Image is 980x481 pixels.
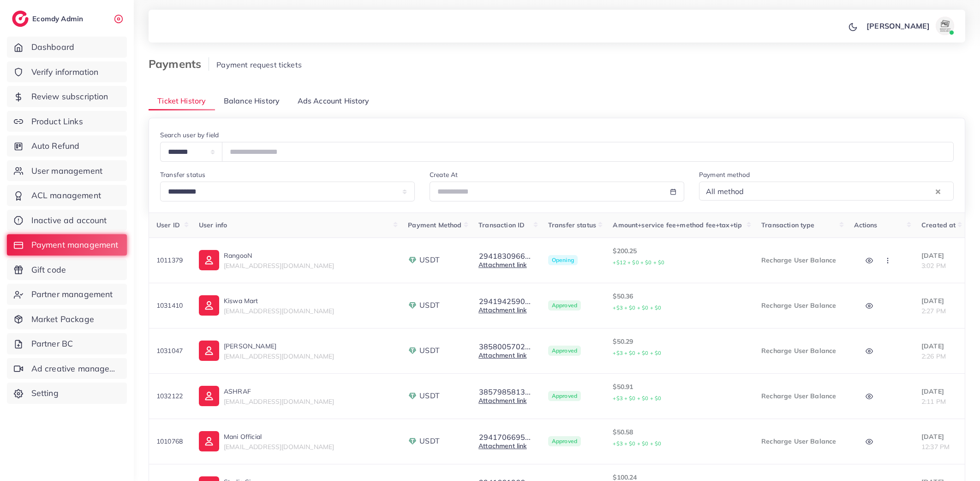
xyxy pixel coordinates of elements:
a: Attachment link [478,351,526,359]
p: 1010768 [156,436,184,447]
p: Recharge User Balance [761,255,839,266]
span: USDT [419,300,440,311]
span: [EMAIL_ADDRESS][DOMAIN_NAME] [224,397,334,406]
a: Payment management [7,234,127,256]
label: Search user by field [160,130,219,140]
a: Product Links [7,111,127,132]
span: Auto Refund [31,140,80,152]
small: +$3 + $0 + $0 + $0 [613,350,661,356]
p: RangooN [224,250,334,261]
a: logoEcomdy Admin [12,11,85,27]
span: All method [704,184,746,198]
span: Setting [31,387,59,399]
img: avatar [936,17,954,35]
p: [DATE] [921,386,957,397]
span: Transfer status [548,221,596,229]
button: 3858005702... [478,342,531,351]
p: [DATE] [921,431,957,442]
button: 2941942590... [478,297,531,305]
span: Verify information [31,66,99,78]
span: Inactive ad account [31,214,107,226]
p: 1011379 [156,255,184,266]
a: Gift code [7,259,127,280]
a: [PERSON_NAME]avatar [861,17,958,35]
button: 2941706695... [478,433,531,441]
span: Approved [548,391,581,401]
small: +$3 + $0 + $0 + $0 [613,440,661,447]
a: Verify information [7,61,127,83]
img: payment [408,437,417,446]
img: ic-user-info.36bf1079.svg [199,295,219,316]
div: Search for option [699,182,954,201]
a: Dashboard [7,37,127,58]
p: $50.29 [613,336,747,359]
p: Recharge User Balance [761,345,839,356]
img: ic-user-info.36bf1079.svg [199,431,219,451]
a: Market Package [7,309,127,330]
a: ACL management [7,185,127,206]
span: Product Links [31,116,83,128]
img: payment [408,301,417,310]
span: Actions [854,221,878,229]
a: Partner BC [7,333,127,354]
span: 2:11 PM [921,397,946,406]
span: Opening [548,255,578,265]
a: Attachment link [478,261,526,269]
p: [PERSON_NAME] [224,341,334,352]
img: payment [408,256,417,265]
span: Transaction type [761,221,815,229]
span: Created at [921,221,956,229]
span: Payment management [31,239,119,251]
span: 3:02 PM [921,262,946,270]
span: Ad creative management [31,363,120,375]
span: Amount+service fee+method fee+tax+tip [613,221,742,229]
span: Gift code [31,264,66,276]
span: USDT [419,255,440,265]
a: Setting [7,383,127,404]
button: Clear Selected [936,186,940,196]
img: payment [408,346,417,355]
img: payment [408,391,417,401]
span: Ticket History [157,96,206,106]
span: USDT [419,390,440,401]
p: [DATE] [921,250,957,261]
p: $50.91 [613,381,747,404]
label: Transfer status [160,170,205,179]
span: ACL management [31,189,101,201]
img: ic-user-info.36bf1079.svg [199,341,219,361]
img: logo [12,11,29,27]
p: Recharge User Balance [761,436,839,447]
span: USDT [419,345,440,356]
p: Mani Official [224,431,334,442]
span: Partner management [31,288,113,300]
a: Attachment link [478,396,526,405]
span: Payment Method [408,221,461,229]
input: Search for option [747,184,933,198]
small: +$12 + $0 + $0 + $0 [613,259,664,266]
a: Review subscription [7,86,127,107]
span: User info [199,221,227,229]
span: Review subscription [31,91,108,103]
p: [DATE] [921,341,957,352]
span: Dashboard [31,41,74,53]
span: USDT [419,436,440,446]
p: $200.25 [613,245,747,268]
a: Inactive ad account [7,210,127,231]
h3: Payments [149,57,209,71]
a: Attachment link [478,306,526,314]
small: +$3 + $0 + $0 + $0 [613,395,661,402]
a: Attachment link [478,442,526,450]
img: ic-user-info.36bf1079.svg [199,250,219,270]
p: 1032122 [156,390,184,402]
p: Recharge User Balance [761,390,839,402]
p: Recharge User Balance [761,300,839,311]
a: Partner management [7,284,127,305]
a: Ad creative management [7,358,127,379]
span: User ID [156,221,180,229]
span: Partner BC [31,338,73,350]
span: [EMAIL_ADDRESS][DOMAIN_NAME] [224,352,334,360]
button: 2941830966... [478,252,531,260]
img: ic-user-info.36bf1079.svg [199,386,219,406]
p: 1031047 [156,345,184,356]
p: 1031410 [156,300,184,311]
